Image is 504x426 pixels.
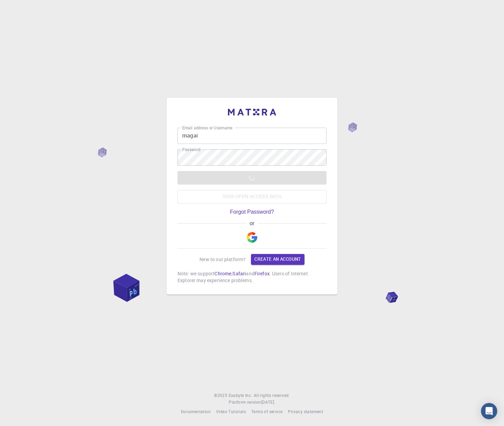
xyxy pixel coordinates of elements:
[261,399,275,406] a: [DATE].
[251,254,304,265] a: Create an account
[181,408,211,415] a: Documentation
[182,125,232,131] label: Email address or Username
[214,270,231,277] a: Chrome
[214,392,228,399] span: © 2025
[199,256,246,263] p: New to our platform?
[230,209,274,215] a: Forgot Password?
[182,147,200,152] label: Password
[251,409,282,414] span: Terms of service
[254,270,270,277] a: Firefox
[288,408,323,415] a: Privacy statement
[254,392,290,399] span: All rights reserved.
[232,270,246,277] a: Safari
[181,409,211,414] span: Documentation
[251,408,282,415] a: Terms of service
[177,270,327,284] p: Note: we support , and . Users of Internet Explorer may experience problems.
[229,399,261,406] span: Platform version
[261,399,275,405] span: [DATE] .
[247,232,257,243] img: Google
[216,408,246,415] a: Video Tutorials
[229,392,252,398] span: Exabyte Inc.
[288,409,323,414] span: Privacy statement
[216,409,246,414] span: Video Tutorials
[229,392,252,399] a: Exabyte Inc.
[246,220,257,227] span: or
[481,403,497,419] div: Open Intercom Messenger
